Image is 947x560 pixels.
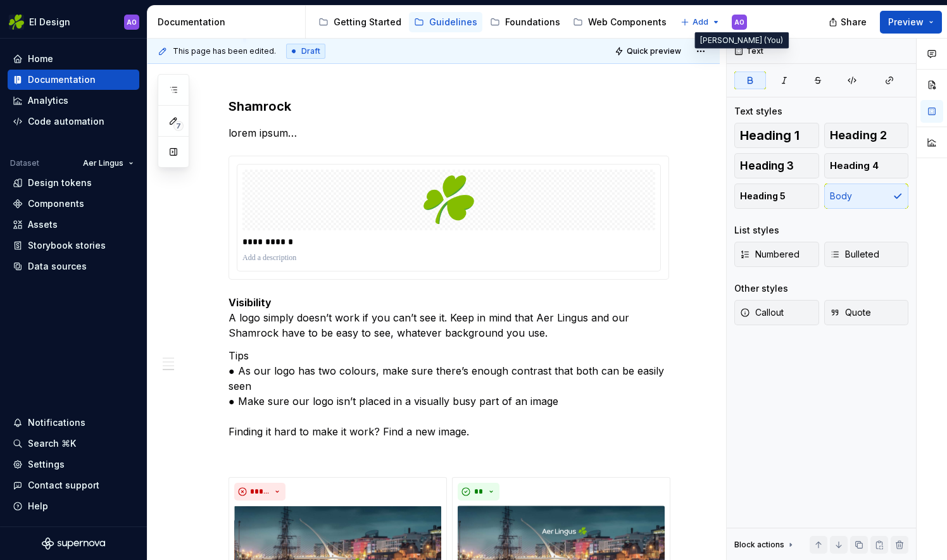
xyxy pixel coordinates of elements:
span: Preview [888,16,924,28]
div: Dataset [10,158,39,168]
div: AO [127,17,137,27]
div: Components [28,197,84,210]
div: Guidelines [429,16,477,28]
a: App Components [674,12,775,32]
a: Analytics [8,90,139,111]
a: Design tokens [8,173,139,193]
a: Getting Started [313,12,406,32]
span: Heading 5 [740,190,786,202]
button: Quote [824,300,909,325]
button: Callout [734,300,819,325]
div: Notifications [28,416,85,429]
button: EI DesignAO [3,8,144,35]
div: Foundations [505,16,560,28]
span: Add [693,17,708,27]
div: Block actions [734,540,784,550]
strong: Visibility [229,296,272,309]
button: Add [677,13,724,31]
a: Web Components [568,12,672,32]
a: Storybook stories [8,235,139,256]
span: Heading 3 [740,159,794,172]
div: EI Design [29,16,70,28]
div: Analytics [28,94,68,107]
div: [PERSON_NAME] (You) [694,32,789,49]
span: Heading 1 [740,129,800,142]
span: Heading 2 [830,129,887,142]
div: Design tokens [28,177,92,189]
a: Code automation [8,111,139,132]
span: Draft [301,46,320,56]
span: Heading 4 [830,159,879,172]
span: Bulleted [830,248,879,261]
div: Web Components [588,16,667,28]
div: Documentation [28,73,96,86]
div: Settings [28,458,65,471]
button: Heading 2 [824,123,909,148]
div: Block actions [734,536,796,554]
div: Text styles [734,105,782,118]
span: Aer Lingus [83,158,123,168]
button: Help [8,496,139,516]
img: 56b5df98-d96d-4d7e-807c-0afdf3bdaefa.png [9,15,24,30]
button: Notifications [8,413,139,433]
div: Search ⌘K [28,437,76,450]
a: Data sources [8,256,139,277]
div: Home [28,53,53,65]
button: Contact support [8,475,139,495]
button: Preview [880,11,942,34]
div: Getting Started [334,16,401,28]
button: Heading 3 [734,153,819,178]
div: Data sources [28,260,87,273]
div: Assets [28,218,58,231]
button: Search ⌘K [8,433,139,454]
div: Help [28,500,48,513]
p: Tips ● As our logo has two colours, make sure there’s enough contrast that both can be easily see... [229,348,669,439]
span: Quote [830,306,871,319]
p: lorem ipsum… [229,125,669,140]
div: Contact support [28,479,99,492]
svg: Supernova Logo [42,537,105,550]
div: Storybook stories [28,239,106,252]
a: Documentation [8,70,139,90]
a: Components [8,194,139,214]
a: Foundations [485,12,565,32]
a: Settings [8,454,139,475]
button: Heading 5 [734,184,819,209]
div: Page tree [313,9,674,35]
span: Quick preview [627,46,681,56]
div: List styles [734,224,779,237]
button: Share [822,11,875,34]
button: Numbered [734,242,819,267]
span: 7 [173,121,184,131]
button: Bulleted [824,242,909,267]
div: Documentation [158,16,300,28]
div: Other styles [734,282,788,295]
a: Assets [8,215,139,235]
span: Share [841,16,867,28]
div: AO [734,17,744,27]
button: Heading 1 [734,123,819,148]
h3: Shamrock [229,97,669,115]
a: Guidelines [409,12,482,32]
button: Aer Lingus [77,154,139,172]
a: Home [8,49,139,69]
p: A logo simply doesn’t work if you can’t see it. Keep in mind that Aer Lingus and our Shamrock hav... [229,295,669,340]
button: Quick preview [611,42,687,60]
div: Code automation [28,115,104,128]
span: This page has been edited. [173,46,276,56]
button: Heading 4 [824,153,909,178]
span: Numbered [740,248,800,261]
span: Callout [740,306,784,319]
